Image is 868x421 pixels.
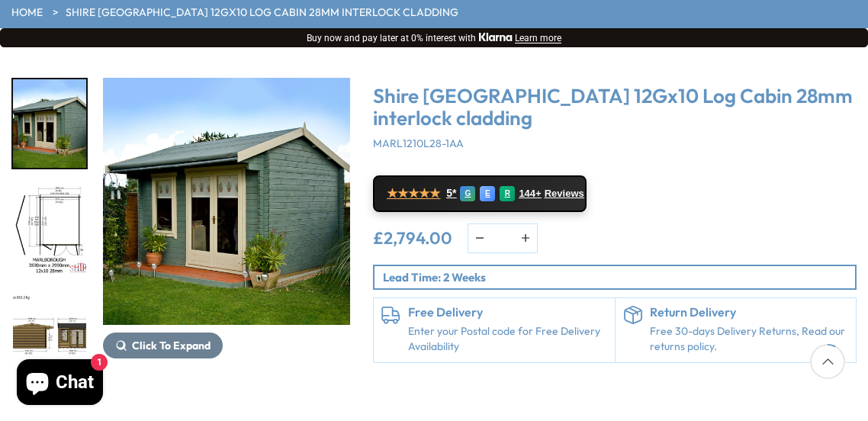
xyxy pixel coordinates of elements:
[408,306,606,320] h6: Free Delivery
[11,185,88,276] div: 2 / 16
[460,186,475,201] div: G
[387,186,440,201] span: ★★★★★
[11,5,43,21] a: HOME
[132,339,211,352] span: Click To Expand
[11,291,88,383] div: 3 / 16
[373,137,464,150] span: MARL1210L28-1AA
[350,78,597,383] div: 2 / 16
[66,5,458,21] a: Shire [GEOGRAPHIC_DATA] 12Gx10 Log Cabin 28mm interlock cladding
[12,359,108,409] inbox-online-store-chat: Shopify online store chat
[13,79,86,168] img: Marlborough_7_3123f303-0f06-4683-a69a-de8e16965eae_200x200.jpg
[103,333,223,358] button: Click To Expand
[650,306,848,320] h6: Return Delivery
[480,186,495,201] div: E
[545,188,584,200] span: Reviews
[519,188,541,200] span: 144+
[650,324,848,354] p: Free 30-days Delivery Returns, Read our returns policy.
[373,85,857,129] h3: Shire [GEOGRAPHIC_DATA] 12Gx10 Log Cabin 28mm interlock cladding
[11,78,88,169] div: 1 / 16
[373,230,452,246] ins: £2,794.00
[500,186,515,201] div: R
[350,78,597,325] img: Shire Marlborough 12Gx10 Log Cabin 28mm interlock cladding - Best Shed
[373,175,587,212] a: ★★★★★ 5* G E R 144+ Reviews
[103,78,350,325] img: Shire Marlborough 12Gx10 Log Cabin 28mm interlock cladding - Best Shed
[13,186,86,275] img: 12x10MarlboroughSTDFLOORPLANMMFT28mmTEMP_dcc92798-60a6-423a-957c-a89463604aa4_200x200.jpg
[408,324,606,354] a: Enter your Postal code for Free Delivery Availability
[383,269,855,285] p: Lead Time: 2 Weeks
[103,78,350,383] div: 1 / 16
[13,293,86,381] img: 12x10MarlboroughSTDELEVATIONSMMFT28mmTEMP_56476c18-d6f5-457f-ac15-447675c32051_200x200.jpg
